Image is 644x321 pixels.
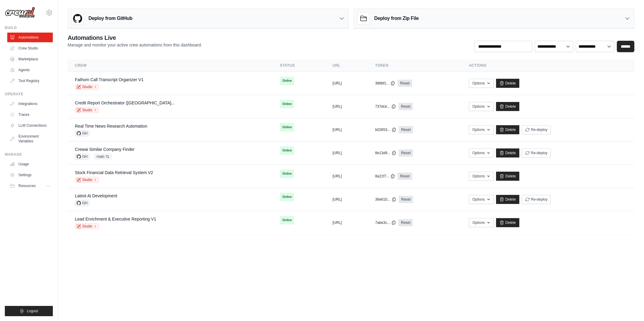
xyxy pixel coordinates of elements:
a: LLM Connections [7,121,53,130]
div: Build [5,25,53,30]
h3: Deploy from GitHub [88,15,132,22]
a: Lead Enrichment & Executive Reporting V1 [75,217,156,221]
a: Reset [399,126,413,133]
button: b02653... [375,127,396,132]
th: Actions [462,59,634,72]
a: Agents [7,65,53,75]
a: Settings [7,170,53,180]
img: Logo [5,7,35,18]
button: 386bf1... [375,81,396,86]
a: Reset [399,103,413,110]
button: Options [469,79,493,88]
img: GitHub Logo [72,12,84,24]
div: Manage [5,152,53,157]
a: Environment Variables [7,132,53,146]
button: Options [469,148,493,157]
a: Reset [399,219,413,226]
th: URL [325,59,368,72]
button: Options [469,125,493,134]
button: Options [469,195,493,204]
span: Online [280,100,294,108]
span: Online [280,123,294,132]
a: Studio [75,223,99,229]
button: Re-deploy [522,195,551,204]
span: GH [75,200,89,206]
a: Stock Financial Data Retrieval System V2 [75,170,153,175]
th: Status [273,59,325,72]
a: Delete [496,125,519,134]
button: Logout [5,306,53,316]
p: Manage and monitor your active crew automations from this dashboard. [68,42,202,48]
button: Options [469,218,493,227]
a: Automations [7,33,53,42]
button: Re-deploy [522,148,551,157]
a: Delete [496,148,519,157]
a: Crewai Similar Company Finder [75,147,135,152]
span: Online [280,170,294,178]
a: Reset [398,173,412,180]
a: Latest Ai Development [75,193,117,198]
span: Online [280,77,294,85]
a: Tool Registry [7,76,53,86]
button: 7abe3c... [375,220,396,225]
span: Resources [18,183,36,188]
div: Operate [5,92,53,97]
a: Delete [496,79,519,88]
button: Options [469,102,493,111]
th: Crew [68,59,273,72]
h2: Automations Live [68,33,202,42]
button: Re-deploy [522,125,551,134]
th: Token [368,59,462,72]
a: Integrations [7,99,53,109]
a: Crew Studio [7,43,53,53]
button: 737dce... [375,104,396,109]
a: Usage [7,159,53,169]
button: 8e13d9... [375,151,396,155]
h3: Deploy from Zip File [374,15,419,22]
a: Reset [398,80,412,87]
button: 8a21f7... [375,174,396,179]
button: 36e610... [375,197,396,202]
span: GH [75,154,89,160]
button: Resources [7,181,53,191]
span: Online [280,193,294,201]
a: Delete [496,218,519,227]
iframe: Chat Widget [614,292,644,321]
a: Studio [75,107,99,113]
a: Reset [399,149,413,157]
a: Delete [496,195,519,204]
button: Options [469,172,493,181]
a: Studio [75,177,99,183]
a: Delete [496,172,519,181]
span: main [94,154,112,160]
span: Logout [27,309,38,313]
span: GH [75,130,89,136]
a: Reset [399,196,413,203]
a: Marketplace [7,54,53,64]
span: Online [280,146,294,155]
a: Fathom Call Transcript Organizer V1 [75,77,143,82]
a: Studio [75,84,99,90]
span: Online [280,216,294,224]
a: Delete [496,102,519,111]
a: Traces [7,110,53,119]
a: Real Time News Research Automation [75,124,147,129]
a: Credit Report Orchestrator ([GEOGRAPHIC_DATA]... [75,100,175,105]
